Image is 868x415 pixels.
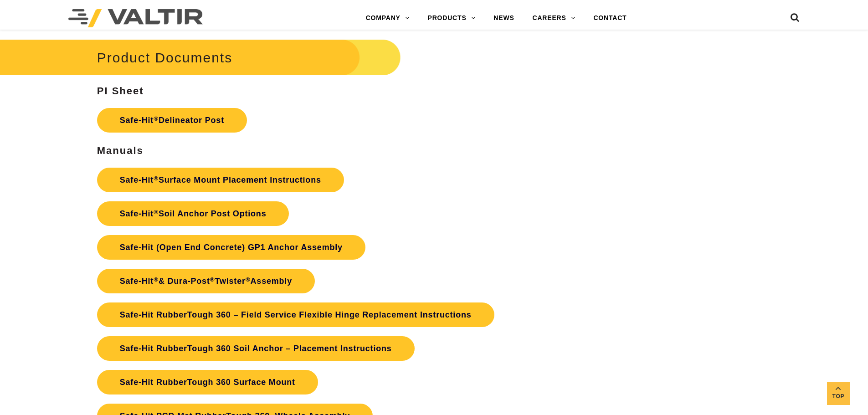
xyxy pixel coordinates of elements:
[419,9,485,27] a: PRODUCTS
[827,382,850,405] a: Top
[97,235,365,260] a: Safe-Hit (Open End Concrete) GP1 Anchor Assembly
[97,108,247,133] a: Safe-Hit®Delineator Post
[484,9,523,27] a: NEWS
[97,269,315,293] a: Safe-Hit®& Dura-Post®Twister®Assembly
[97,201,289,226] a: Safe-Hit®Soil Anchor Post Options
[97,370,318,395] a: Safe-Hit RubberTough 360 Surface Mount
[827,391,850,402] span: Top
[97,336,415,361] a: Safe-Hit RubberTough 360 Soil Anchor – Placement Instructions
[246,276,251,283] sup: ®
[524,9,585,27] a: CAREERS
[154,209,159,215] sup: ®
[154,115,159,122] sup: ®
[154,276,159,283] sup: ®
[584,9,636,27] a: CONTACT
[97,168,344,192] a: Safe-Hit®Surface Mount Placement Instructions
[68,9,203,27] img: Valtir
[210,276,215,283] sup: ®
[97,145,144,156] strong: Manuals
[357,9,419,27] a: COMPANY
[154,175,159,182] sup: ®
[97,302,494,327] a: Safe-Hit RubberTough 360 – Field Service Flexible Hinge Replacement Instructions
[97,85,144,97] strong: PI Sheet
